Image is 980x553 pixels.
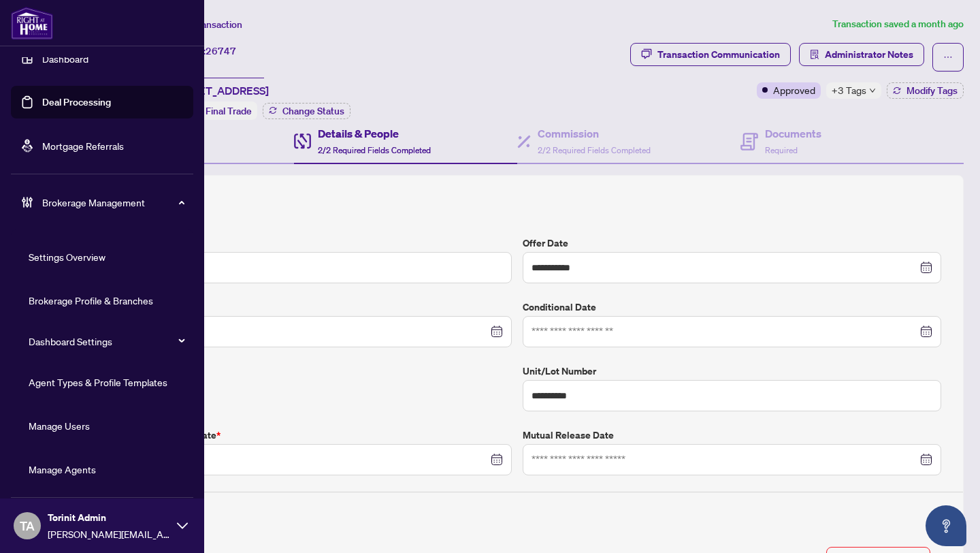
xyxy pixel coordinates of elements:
[765,145,798,155] span: Required
[657,44,780,65] div: Transaction Communication
[538,145,651,155] span: 2/2 Required Fields Completed
[523,428,941,443] label: Mutual Release Date
[799,43,924,66] button: Administrator Notes
[169,18,242,31] span: View Transaction
[42,140,124,152] a: Mortgage Referrals
[93,236,512,251] label: Leased Price
[282,106,344,116] span: Change Status
[630,43,791,66] button: Transaction Communication
[29,463,96,475] a: Manage Agents
[29,376,167,388] a: Agent Types & Profile Templates
[906,86,958,95] span: Modify Tags
[318,125,431,142] h4: Details & People
[832,16,964,32] article: Transaction saved a month ago
[869,87,876,94] span: down
[538,125,651,142] h4: Commission
[523,300,941,315] label: Conditional Date
[48,526,170,541] span: [PERSON_NAME][EMAIL_ADDRESS][DOMAIN_NAME]
[42,195,184,210] span: Brokerage Management
[263,103,350,119] button: Change Status
[169,82,269,99] span: [STREET_ADDRESS]
[832,82,866,98] span: +3 Tags
[93,428,512,443] label: Lease Commencement Date
[93,503,941,520] h4: Deposit
[42,52,88,65] a: Dashboard
[825,44,913,65] span: Administrator Notes
[29,251,105,263] a: Settings Overview
[206,105,252,117] span: Final Trade
[42,96,111,108] a: Deal Processing
[523,236,941,251] label: Offer Date
[206,45,236,57] span: 26747
[926,505,966,546] button: Open asap
[943,52,953,62] span: ellipsis
[810,50,819,59] span: solution
[887,82,964,99] button: Modify Tags
[93,364,512,379] label: Exclusive
[523,364,941,379] label: Unit/Lot Number
[93,300,512,315] label: Firm Date
[29,335,112,347] a: Dashboard Settings
[20,516,35,535] span: TA
[29,294,153,306] a: Brokerage Profile & Branches
[169,101,257,120] div: Status:
[93,197,941,219] h2: Trade Details
[773,82,815,97] span: Approved
[318,145,431,155] span: 2/2 Required Fields Completed
[11,7,53,39] img: logo
[765,125,821,142] h4: Documents
[29,420,90,432] a: Manage Users
[48,510,170,525] span: Torinit Admin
